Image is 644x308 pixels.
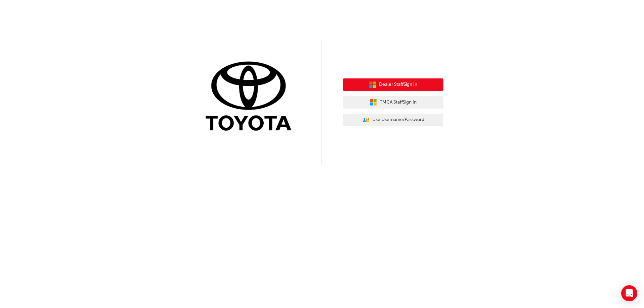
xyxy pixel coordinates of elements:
[372,116,424,124] span: Use Username/Password
[621,285,637,301] div: Open Intercom Messenger
[343,114,443,126] button: Use Username/Password
[343,78,443,91] button: Dealer StaffSign In
[343,96,443,109] button: TMCA StaffSign In
[201,60,301,134] img: Trak
[380,99,417,106] span: TMCA Staff Sign In
[379,81,417,88] span: Dealer Staff Sign In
